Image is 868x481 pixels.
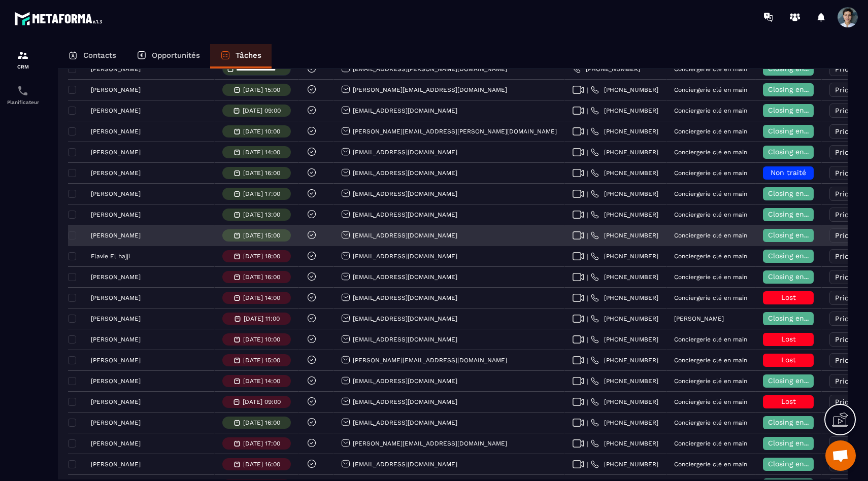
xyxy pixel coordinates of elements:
[91,377,141,385] p: [PERSON_NAME]
[591,377,658,385] a: [PHONE_NUMBER]
[674,461,747,468] p: Conciergerie clé en main
[573,65,640,73] a: [PHONE_NUMBER]
[835,211,861,219] span: Priorité
[91,461,141,468] p: [PERSON_NAME]
[587,107,588,115] span: |
[243,107,281,114] p: [DATE] 09:00
[835,273,861,281] span: Priorité
[243,357,280,364] p: [DATE] 15:00
[768,85,826,93] span: Closing en cours
[587,377,588,385] span: |
[243,128,280,135] p: [DATE] 10:00
[674,398,747,405] p: Conciergerie clé en main
[591,294,658,302] a: [PHONE_NUMBER]
[591,439,658,448] a: [PHONE_NUMBER]
[591,107,658,115] a: [PHONE_NUMBER]
[835,107,861,115] span: Priorité
[91,65,141,73] p: [PERSON_NAME]
[781,335,796,343] span: Lost
[587,461,588,468] span: |
[91,107,141,114] p: [PERSON_NAME]
[781,356,796,364] span: Lost
[14,9,106,28] img: logo
[243,294,280,301] p: [DATE] 14:00
[835,65,861,73] span: Priorité
[768,418,826,426] span: Closing en cours
[126,44,210,68] a: Opportunités
[591,169,658,177] a: [PHONE_NUMBER]
[835,252,861,260] span: Priorité
[591,398,658,406] a: [PHONE_NUMBER]
[587,419,588,427] span: |
[781,397,796,405] span: Lost
[781,293,796,301] span: Lost
[835,86,861,94] span: Priorité
[674,211,747,218] p: Conciergerie clé en main
[91,211,141,218] p: [PERSON_NAME]
[3,64,43,70] p: CRM
[768,106,826,114] span: Closing en cours
[243,419,280,426] p: [DATE] 16:00
[91,128,141,135] p: [PERSON_NAME]
[768,189,826,197] span: Closing en cours
[3,77,43,113] a: schedulerschedulerPlanificateur
[768,460,826,468] span: Closing en cours
[83,51,116,60] p: Contacts
[835,439,861,448] span: Priorité
[244,315,280,322] p: [DATE] 11:00
[591,335,658,343] a: [PHONE_NUMBER]
[152,51,200,60] p: Opportunités
[243,336,280,343] p: [DATE] 10:00
[243,190,280,197] p: [DATE] 17:00
[768,127,826,135] span: Closing en cours
[591,190,658,198] a: [PHONE_NUMBER]
[91,86,141,93] p: [PERSON_NAME]
[243,253,280,260] p: [DATE] 18:00
[674,169,747,177] p: Conciergerie clé en main
[243,440,280,447] p: [DATE] 17:00
[674,357,747,364] p: Conciergerie clé en main
[674,107,747,114] p: Conciergerie clé en main
[91,315,141,322] p: [PERSON_NAME]
[674,419,747,426] p: Conciergerie clé en main
[587,336,588,343] span: |
[674,65,747,73] p: Conciergerie clé en main
[587,86,588,94] span: |
[591,356,658,364] a: [PHONE_NUMBER]
[243,377,280,385] p: [DATE] 14:00
[91,398,141,405] p: [PERSON_NAME]
[768,210,826,218] span: Closing en cours
[674,294,747,301] p: Conciergerie clé en main
[591,127,658,135] a: [PHONE_NUMBER]
[3,99,43,105] p: Planificateur
[58,44,126,68] a: Contacts
[768,148,826,156] span: Closing en cours
[243,398,281,405] p: [DATE] 09:00
[674,336,747,343] p: Conciergerie clé en main
[587,232,588,239] span: |
[210,44,272,68] a: Tâches
[674,273,747,281] p: Conciergerie clé en main
[91,169,141,177] p: [PERSON_NAME]
[768,252,826,260] span: Closing en cours
[3,42,43,77] a: formationformationCRM
[674,190,747,197] p: Conciergerie clé en main
[236,51,261,60] p: Tâches
[674,86,747,93] p: Conciergerie clé en main
[91,273,141,281] p: [PERSON_NAME]
[243,273,280,281] p: [DATE] 16:00
[768,272,826,281] span: Closing en cours
[674,128,747,135] p: Conciergerie clé en main
[674,232,747,239] p: Conciergerie clé en main
[587,440,588,448] span: |
[768,231,826,239] span: Closing en cours
[243,461,280,468] p: [DATE] 16:00
[835,148,861,156] span: Priorité
[835,315,861,323] span: Priorité
[587,273,588,281] span: |
[17,49,29,61] img: formation
[835,190,861,198] span: Priorité
[591,86,658,94] a: [PHONE_NUMBER]
[91,294,141,301] p: [PERSON_NAME]
[835,356,861,364] span: Priorité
